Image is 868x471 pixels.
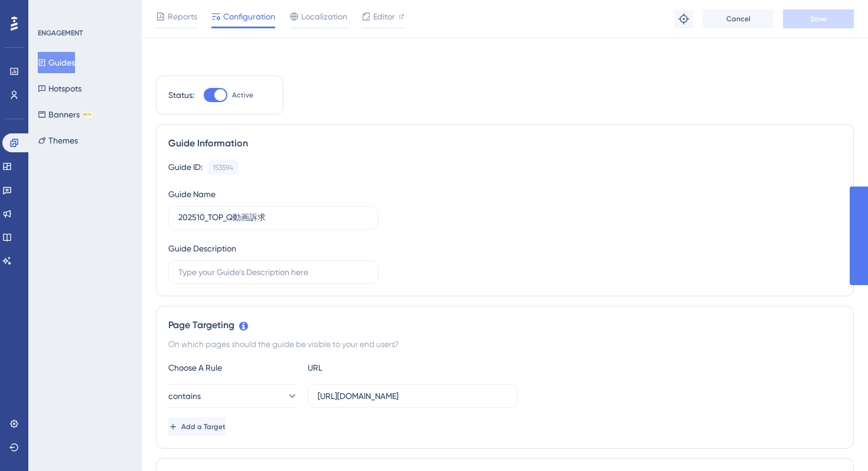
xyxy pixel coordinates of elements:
span: Localization [301,9,347,24]
div: Guide Information [168,136,841,151]
iframe: UserGuiding AI Assistant Launcher [818,424,854,460]
div: ENGAGEMENT [38,28,83,38]
div: Choose A Rule [168,361,298,375]
button: Add a Target [168,417,226,436]
button: Hotspots [38,78,81,99]
span: Configuration [223,9,275,24]
div: Status: [168,88,194,102]
span: Save [810,14,827,24]
button: Guides [38,52,75,73]
button: Save [783,9,854,28]
div: 153594 [213,163,233,172]
span: Editor [373,9,395,24]
button: Themes [38,130,78,151]
button: BannersBETA [38,104,93,125]
button: Cancel [703,9,774,28]
input: Type your Guide’s Description here [178,266,368,279]
div: Page Targeting [168,318,841,332]
div: Guide ID: [168,160,203,175]
span: Add a Target [181,422,226,431]
span: contains [168,389,201,403]
span: Cancel [726,14,750,24]
input: Type your Guide’s Name here [178,211,368,224]
div: On which pages should the guide be visible to your end users? [168,337,841,351]
div: Guide Description [168,241,236,256]
span: Active [232,90,253,100]
button: contains [168,384,298,408]
div: Guide Name [168,187,216,201]
div: URL [308,361,438,375]
input: yourwebsite.com/path [318,390,508,403]
span: Reports [168,9,197,24]
div: BETA [82,112,93,117]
